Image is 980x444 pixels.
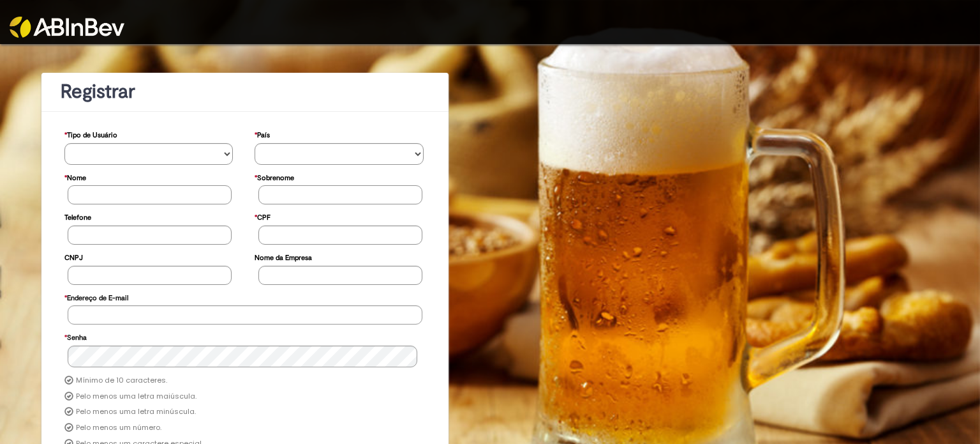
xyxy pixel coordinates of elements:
label: CPF [255,207,271,226]
label: Nome [64,167,86,186]
label: Sobrenome [255,167,294,186]
label: Endereço de E-mail [64,287,128,306]
label: Mínimo de 10 caracteres. [76,376,167,386]
label: Telefone [64,207,91,226]
label: Tipo de Usuário [64,125,117,143]
label: Senha [64,327,87,346]
label: Pelo menos uma letra minúscula. [76,407,196,417]
label: Nome da Empresa [255,247,312,266]
label: Pelo menos uma letra maiúscula. [76,392,197,402]
h1: Registrar [61,81,429,102]
label: Pelo menos um número. [76,423,161,433]
label: País [255,125,270,143]
img: ABInbev-white.png [10,17,124,38]
label: CNPJ [64,247,83,266]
